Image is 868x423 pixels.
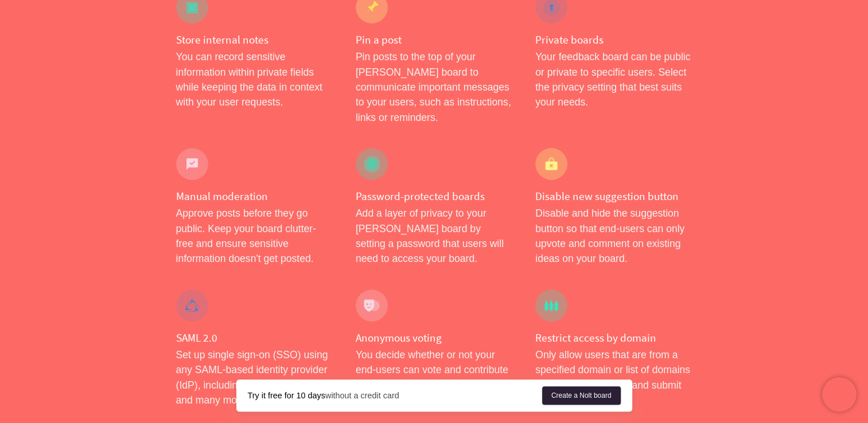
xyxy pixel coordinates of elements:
[822,377,857,412] iframe: Chatra live chat
[356,33,512,47] h4: Pin a post
[535,331,692,345] h4: Restrict access by domain
[176,206,333,267] p: Approve posts before they go public. Keep your board clutter-free and ensure sensitive informatio...
[535,33,692,47] h4: Private boards
[356,206,512,267] p: Add a layer of privacy to your [PERSON_NAME] board by setting a password that users will need to ...
[542,386,621,405] a: Create a Nolt board
[535,49,692,110] p: Your feedback board can be public or private to specific users. Select the privacy setting that b...
[176,33,333,47] h4: Store internal notes
[356,49,512,125] p: Pin posts to the top of your [PERSON_NAME] board to communicate important messages to your users,...
[535,206,692,267] p: Disable and hide the suggestion button so that end-users can only upvote and comment on existing ...
[176,331,333,345] h4: SAML 2.0
[176,49,333,110] p: You can record sensitive information within private fields while keeping the data in context with...
[356,189,512,203] h4: Password-protected boards
[356,331,512,345] h4: Anonymous voting
[248,391,325,400] strong: Try it free for 10 days
[535,189,692,203] h4: Disable new suggestion button
[535,347,692,408] p: Only allow users that are from a specified domain or list of domains to access your board and sub...
[248,390,542,401] div: without a credit card
[176,347,333,408] p: Set up single sign-on (SSO) using any SAML-based identity provider (IdP), including Okta, OneLogi...
[176,189,333,203] h4: Manual moderation
[356,347,512,408] p: You decide whether or not your end-users can vote and contribute to your feedback board without r...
